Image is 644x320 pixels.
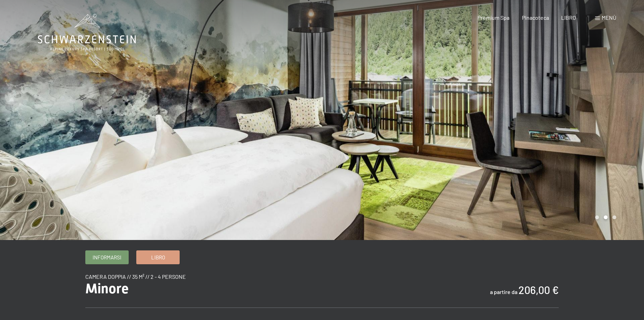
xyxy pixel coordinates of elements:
span: a partire da [490,288,517,295]
a: LIBRO [561,14,576,21]
span: Camera doppia // 35 m² // 2 - 4 persone [85,273,186,280]
b: 206,00 € [518,284,559,296]
span: Minore [85,281,129,297]
a: Pinacoteca [522,14,549,21]
span: Menù [602,14,616,21]
a: Premium Spa [478,14,509,21]
span: Informarsi [93,254,121,261]
a: Libro [137,251,179,264]
a: Informarsi [86,251,128,264]
span: Libro [151,254,165,261]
